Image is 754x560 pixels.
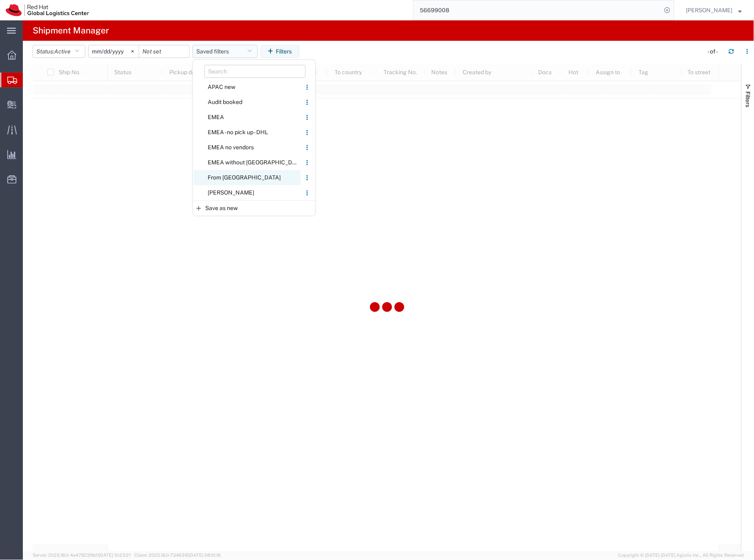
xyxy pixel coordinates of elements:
[54,48,71,55] span: Active
[708,47,722,56] div: - of -
[194,95,301,110] span: Audit booked
[33,45,85,58] button: Status:Active
[194,140,301,155] span: EMEA no vendors
[99,553,131,558] span: [DATE] 10:23:21
[33,20,109,41] h4: Shipment Manager
[204,65,306,78] input: Search
[193,45,258,58] button: Saved filters
[686,5,743,15] button: [PERSON_NAME]
[619,552,744,559] span: Copyright © [DATE]-[DATE] Agistix Inc., All Rights Reserved
[89,45,139,58] input: Not set
[686,6,733,15] span: Sona Mala
[194,155,301,170] span: EMEA without [GEOGRAPHIC_DATA]
[194,185,301,200] span: [PERSON_NAME]
[134,553,221,558] span: Client: 2025.18.0-7346316
[139,45,189,58] input: Not set
[194,80,301,95] span: APAC new
[194,110,301,125] span: EMEA
[189,553,221,558] span: [DATE] 08:10:16
[414,0,662,20] input: Search for shipment number, reference number
[194,125,301,140] span: EMEA - no pick up - DHL
[261,45,299,58] button: Filters
[194,170,301,185] span: From [GEOGRAPHIC_DATA]
[6,4,89,16] img: logo
[33,553,131,558] span: Server: 2025.18.0-4e47823f9d1
[205,204,238,212] span: Save as new
[745,91,752,107] span: Filters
